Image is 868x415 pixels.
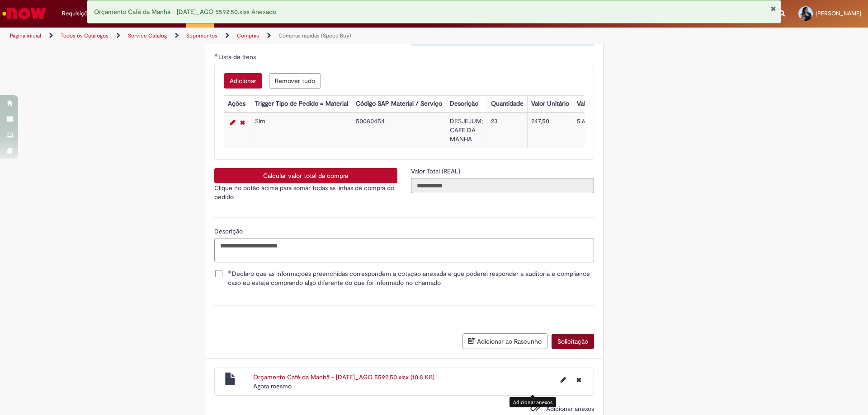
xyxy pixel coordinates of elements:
td: 247,50 [527,113,573,148]
input: Valor Total (REAL) [411,178,594,193]
th: Valor Unitário [527,96,573,112]
td: Sim [251,113,352,148]
span: Agora mesmo [253,382,292,390]
td: 5.692,50 [573,113,631,148]
textarea: Descrição [214,238,594,262]
button: Fechar Notificação [770,5,776,12]
button: Adicionar uma linha para Lista de Itens [224,73,262,89]
span: Declaro que as informações preenchidas correspondem a cotação anexada e que poderei responder a a... [228,269,594,287]
span: Obrigatório Preenchido [214,53,218,57]
a: Compras [237,32,259,39]
span: Orçamento Café da Manhã - [DATE]_AGO 5592,50.xlsx Anexado [94,8,276,16]
span: Somente leitura - Valor Total (REAL) [411,167,462,175]
div: Adicionar anexos [509,397,556,407]
td: 50080454 [352,113,446,148]
span: Descrição [214,227,245,235]
button: Excluir Orçamento Café da Manhã - JUL_AGO 5592,50.xlsx [571,373,587,387]
th: Ações [224,96,251,112]
a: Service Catalog [128,32,167,39]
span: Obrigatório Preenchido [228,270,232,274]
a: Todos os Catálogos [61,32,108,39]
th: Código SAP Material / Serviço [352,96,446,112]
button: Remover todas as linhas de Lista de Itens [269,73,321,89]
a: Editar Linha 1 [228,117,238,128]
th: Valor Total Moeda [573,96,631,112]
ul: Trilhas de página [7,28,572,44]
span: Lista de Itens [218,53,258,61]
button: Solicitação [552,334,594,349]
a: Compras rápidas (Speed Buy) [278,32,351,39]
a: Suprimentos [186,32,217,39]
button: Adicionar ao Rascunho [462,333,547,349]
span: Requisições [62,9,94,18]
button: Editar nome de arquivo Orçamento Café da Manhã - JUL_AGO 5592,50.xlsx [555,373,571,387]
a: Remover linha 1 [238,117,247,128]
a: Orçamento Café da Manhã - [DATE]_AGO 5592,50.xlsx (10.8 KB) [253,373,434,381]
p: Clique no botão acima para somar todas as linhas de compra do pedido. [214,183,397,201]
td: 23 [487,113,527,148]
span: Adicionar anexos [546,405,594,413]
time: 28/08/2025 16:26:22 [253,382,292,390]
td: DESJEJUM; CAFE DA MANHA [446,113,487,148]
img: ServiceNow [1,5,47,23]
label: Somente leitura - Valor Total (REAL) [411,167,462,176]
th: Trigger Tipo de Pedido = Material [251,96,352,112]
th: Quantidade [487,96,527,112]
a: Página inicial [10,32,41,39]
th: Descrição [446,96,487,112]
span: [PERSON_NAME] [816,9,861,17]
button: Calcular valor total da compra [214,168,397,183]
